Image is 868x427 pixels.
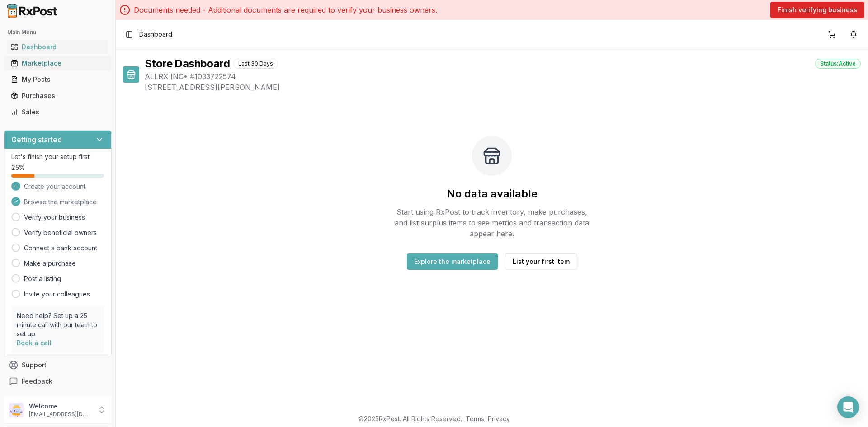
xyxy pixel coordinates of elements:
[488,415,510,422] a: Privacy
[24,244,97,253] a: Connect a bank account
[837,396,859,418] div: Open Intercom Messenger
[4,357,112,373] button: Support
[7,55,108,71] a: Marketplace
[24,182,85,191] span: Create your account
[4,4,61,18] img: RxPost Logo
[7,71,108,88] a: My Posts
[11,163,25,172] span: 25 %
[11,152,104,161] p: Let's finish your setup first!
[29,411,92,418] p: [EMAIL_ADDRESS][DOMAIN_NAME]
[24,228,97,237] a: Verify beneficial owners
[24,213,85,222] a: Verify your business
[17,311,99,338] p: Need help? Set up a 25 minute call with our team to set up.
[391,206,593,239] p: Start using RxPost to track inventory, make purchases, and list surplus items to see metrics and ...
[233,59,278,69] div: Last 30 Days
[4,89,112,103] button: Purchases
[11,75,104,84] div: My Posts
[466,415,484,422] a: Terms
[505,253,577,270] button: List your first item
[4,40,112,54] button: Dashboard
[4,105,112,119] button: Sales
[11,42,104,52] div: Dashboard
[24,290,90,299] a: Invite your colleagues
[815,59,861,69] div: Status: Active
[11,59,104,68] div: Marketplace
[22,377,52,386] span: Feedback
[17,339,52,347] a: Book a call
[11,108,104,117] div: Sales
[24,197,97,206] span: Browse the marketplace
[4,56,112,70] button: Marketplace
[7,88,108,104] a: Purchases
[7,29,108,36] h2: Main Menu
[11,134,62,145] h3: Getting started
[7,104,108,120] a: Sales
[770,2,864,18] button: Finish verifying business
[407,253,498,270] button: Explore the marketplace
[11,91,104,100] div: Purchases
[4,373,112,389] button: Feedback
[447,187,538,201] h2: No data available
[139,30,172,39] span: Dashboard
[145,71,861,82] span: ALLRX INC • # 1033722574
[24,274,61,283] a: Post a listing
[24,259,76,268] a: Make a purchase
[134,5,437,15] p: Documents needed - Additional documents are required to verify your business owners.
[145,82,861,93] span: [STREET_ADDRESS][PERSON_NAME]
[145,56,230,71] h1: Store Dashboard
[7,39,108,55] a: Dashboard
[29,402,92,411] p: Welcome
[4,72,112,87] button: My Posts
[139,30,172,39] nav: breadcrumb
[9,403,24,417] img: User avatar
